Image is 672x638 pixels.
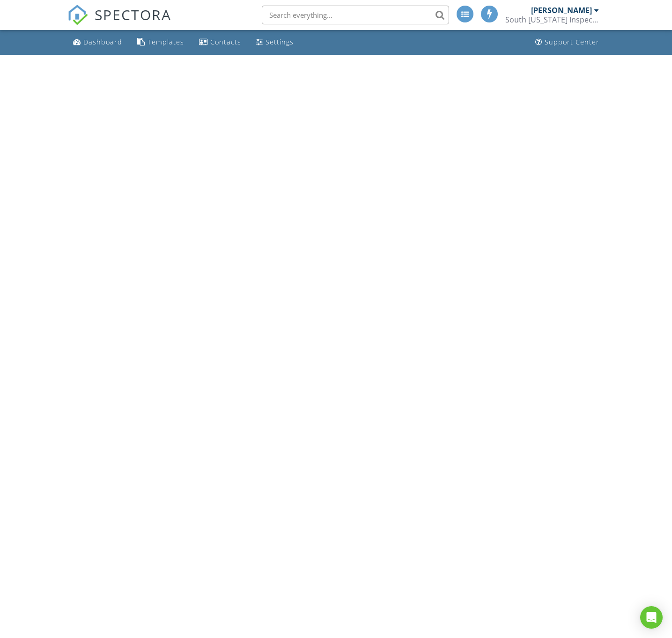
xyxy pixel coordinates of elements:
span: SPECTORA [95,5,171,24]
div: Open Intercom Messenger [640,606,663,629]
a: Contacts [195,34,245,51]
a: Templates [133,34,188,51]
div: Settings [266,37,294,46]
div: [PERSON_NAME] [531,6,592,15]
div: Contacts [210,37,241,46]
a: Settings [252,34,297,51]
div: Templates [148,37,184,46]
img: The Best Home Inspection Software - Spectora [67,5,88,25]
a: SPECTORA [67,13,171,32]
a: Dashboard [69,34,126,51]
div: Support Center [545,37,599,46]
input: Search everything... [262,6,449,24]
div: Dashboard [83,37,122,46]
a: Support Center [532,34,603,51]
div: South Florida Inspectors [505,15,599,24]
